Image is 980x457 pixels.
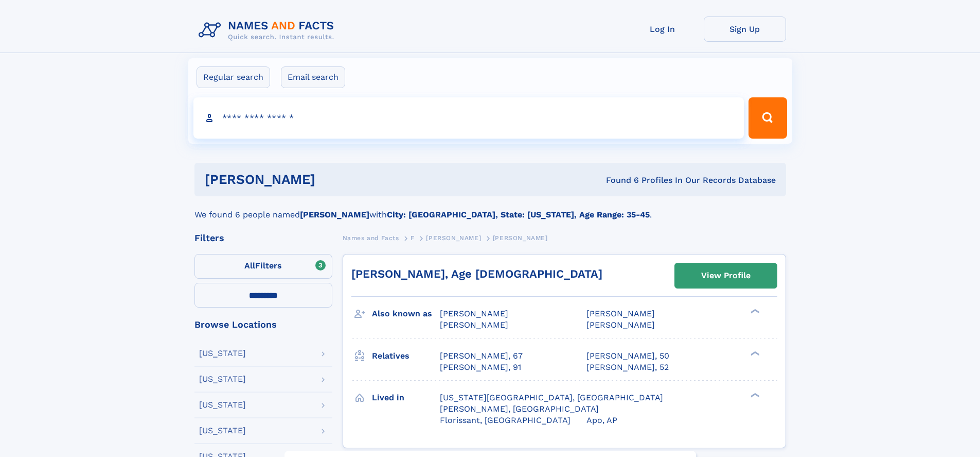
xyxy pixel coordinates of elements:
a: View Profile [675,263,777,288]
div: Found 6 Profiles In Our Records Database [460,175,776,186]
h3: Also known as [372,305,440,323]
a: [PERSON_NAME], Age [DEMOGRAPHIC_DATA] [351,267,602,280]
div: [US_STATE] [199,349,246,358]
a: Names and Facts [343,231,399,244]
span: [PERSON_NAME], [GEOGRAPHIC_DATA] [440,404,599,414]
div: View Profile [701,264,751,287]
div: [US_STATE] [199,427,246,435]
a: [PERSON_NAME], 52 [586,362,669,373]
span: [PERSON_NAME] [586,320,655,330]
span: [PERSON_NAME] [440,320,508,330]
b: City: [GEOGRAPHIC_DATA], State: [US_STATE], Age Range: 35-45 [387,210,650,219]
span: Florissant, [GEOGRAPHIC_DATA] [440,415,571,425]
a: F [411,231,415,244]
span: [PERSON_NAME] [440,309,508,318]
img: Logo Names and Facts [194,16,343,44]
div: ❯ [748,350,760,357]
span: [US_STATE][GEOGRAPHIC_DATA], [GEOGRAPHIC_DATA] [440,393,663,402]
label: Filters [194,254,332,279]
a: [PERSON_NAME], 67 [440,350,523,362]
div: Filters [194,233,332,243]
div: [US_STATE] [199,375,246,383]
a: Sign Up [704,16,786,42]
button: Search Button [749,97,787,139]
span: Apo, AP [586,415,617,425]
div: ❯ [748,308,760,315]
b: [PERSON_NAME] [300,210,369,219]
a: [PERSON_NAME], 91 [440,362,521,373]
div: Browse Locations [194,320,332,329]
label: Email search [281,66,345,88]
a: [PERSON_NAME], 50 [586,350,669,362]
h3: Relatives [372,347,440,365]
a: Log In [621,16,704,42]
div: We found 6 people named with . [194,196,786,221]
span: All [244,261,255,270]
div: ❯ [748,392,760,398]
label: Regular search [197,66,270,88]
div: [US_STATE] [199,401,246,409]
h1: [PERSON_NAME] [205,173,461,186]
input: search input [193,97,744,139]
span: [PERSON_NAME] [426,234,481,242]
span: F [411,234,415,242]
span: [PERSON_NAME] [493,234,548,242]
a: [PERSON_NAME] [426,231,481,244]
h3: Lived in [372,389,440,407]
span: [PERSON_NAME] [586,309,655,318]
